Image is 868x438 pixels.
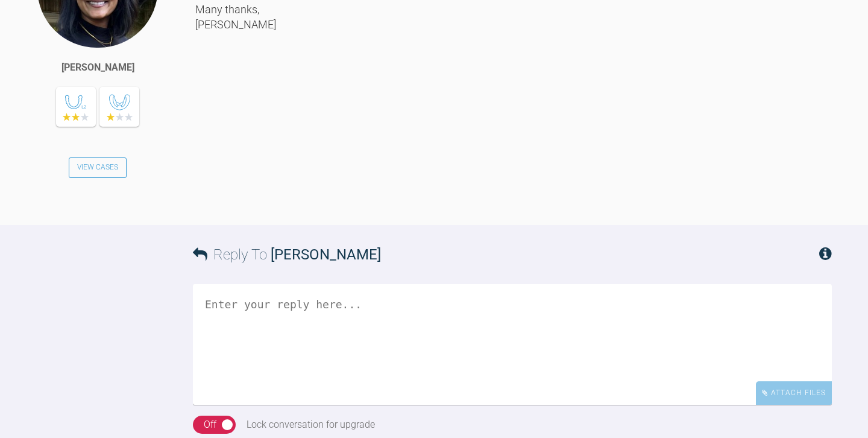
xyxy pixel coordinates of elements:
[756,381,832,405] div: Attach Files
[61,60,134,75] div: [PERSON_NAME]
[204,417,216,433] div: Off
[193,243,381,266] h3: Reply To
[271,246,381,263] span: [PERSON_NAME]
[69,157,127,178] a: View Cases
[247,417,375,433] div: Lock conversation for upgrade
